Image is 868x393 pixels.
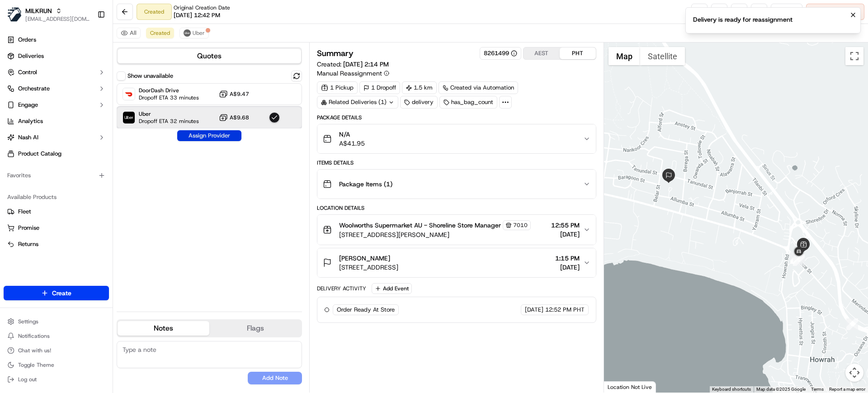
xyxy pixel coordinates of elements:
[339,263,398,272] span: [STREET_ADDRESS]
[4,221,109,235] button: Promise
[339,254,390,263] span: [PERSON_NAME]
[790,252,802,264] div: 5
[174,4,230,11] span: Original Creation Date
[177,130,241,141] button: Assign Provider
[184,29,191,37] img: uber-new-logo.jpeg
[18,133,38,142] span: Nash AI
[317,69,389,78] button: Manual Reassignment
[52,289,71,298] span: Create
[317,81,358,94] div: 1 Pickup
[339,139,365,148] span: A$41.95
[139,110,199,118] span: Uber
[317,124,595,153] button: N/AA$41.95
[230,114,249,121] span: A$9.68
[439,96,497,109] div: has_bag_count
[4,373,109,386] button: Log out
[337,306,395,314] span: Order Ready At Store
[560,47,596,59] button: PHT
[18,150,61,158] span: Product Catalog
[846,318,858,330] div: 2
[400,96,438,109] div: delivery
[4,359,109,371] button: Toggle Theme
[317,159,596,166] div: Items Details
[150,29,170,37] span: Created
[18,376,37,383] span: Log out
[18,52,44,60] span: Deliveries
[146,28,174,38] button: Created
[317,60,389,69] span: Created:
[551,221,580,230] span: 12:55 PM
[4,168,109,183] div: Favorites
[513,222,528,229] span: 7010
[118,49,301,63] button: Quotes
[317,69,382,78] span: Manual Reassignment
[555,254,580,263] span: 1:15 PM
[317,204,596,212] div: Location Details
[609,47,640,65] button: Show street map
[123,88,135,100] img: DoorDash Drive
[7,7,22,22] img: MILKRUN
[4,49,109,63] a: Deliveries
[317,215,595,245] button: Woolworths Supermarket AU - Shoreline Store Manager7010[STREET_ADDRESS][PERSON_NAME]12:55 PM[DATE]
[829,387,865,392] a: Report a map error
[18,332,50,340] span: Notifications
[4,147,109,161] a: Product Catalog
[339,180,392,189] span: Package Items ( 1 )
[343,60,389,68] span: [DATE] 2:14 PM
[219,90,249,99] button: A$9.47
[4,81,109,96] button: Orchestrate
[117,28,141,38] button: All
[484,49,517,57] button: 8261499
[811,387,824,392] a: Terms (opens in new tab)
[18,224,39,232] span: Promise
[7,208,105,216] a: Fleet
[4,65,109,80] button: Control
[317,96,398,109] div: Related Deliveries (1)
[551,230,580,239] span: [DATE]
[25,6,52,15] button: MILKRUN
[139,94,199,101] span: Dropoff ETA 33 minutes
[606,381,636,393] a: Open this area in Google Maps (opens a new window)
[18,117,43,125] span: Analytics
[4,344,109,357] button: Chat with us!
[18,240,38,248] span: Returns
[606,381,636,393] img: Google
[402,81,437,94] div: 1.5 km
[123,112,135,123] img: Uber
[18,208,31,216] span: Fleet
[4,114,109,128] a: Analytics
[4,315,109,328] button: Settings
[845,364,863,382] button: Map camera controls
[359,81,400,94] div: 1 Dropoff
[139,118,199,125] span: Dropoff ETA 32 minutes
[4,237,109,251] button: Returns
[18,85,50,93] span: Orchestrate
[7,224,105,232] a: Promise
[7,240,105,248] a: Returns
[230,90,249,98] span: A$9.47
[118,321,209,336] button: Notes
[640,47,685,65] button: Show satellite imagery
[4,330,109,342] button: Notifications
[439,81,518,94] a: Created via Automation
[174,11,220,19] span: [DATE] 12:42 PM
[18,347,51,354] span: Chat with us!
[339,130,365,139] span: N/A
[317,170,595,199] button: Package Items (1)
[18,36,36,44] span: Orders
[209,321,301,336] button: Flags
[18,318,38,325] span: Settings
[317,49,354,57] h3: Summary
[18,101,38,109] span: Engage
[4,286,109,300] button: Create
[4,190,109,204] div: Available Products
[372,283,412,294] button: Add Event
[127,72,173,80] label: Show unavailable
[18,361,54,369] span: Toggle Theme
[693,15,793,24] div: Delivery is ready for reassignment
[317,248,595,277] button: [PERSON_NAME][STREET_ADDRESS]1:15 PM[DATE]
[25,15,90,23] button: [EMAIL_ADDRESS][DOMAIN_NAME]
